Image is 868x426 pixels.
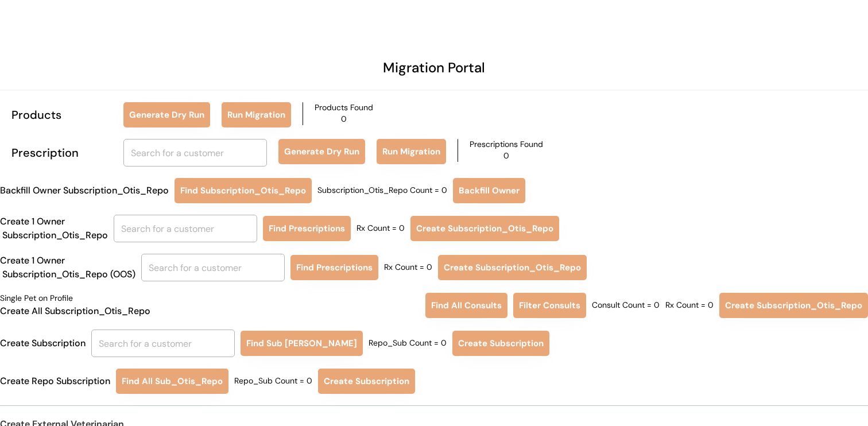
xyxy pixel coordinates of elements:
button: Filter Consults [513,293,586,318]
div: Products Found [315,102,373,114]
div: Migration Portal [383,57,485,78]
button: Create Subscription_Otis_Repo [719,293,868,318]
button: Create Subscription [318,369,415,394]
div: Repo_Sub Count = 0 [369,338,447,349]
button: Find Prescriptions [263,216,351,241]
button: Create Subscription_Otis_Repo [410,216,559,241]
input: Search for a customer [141,254,285,281]
button: Find All Sub_Otis_Repo [116,369,228,394]
div: Prescription [11,144,112,161]
button: Generate Dry Run [278,139,365,164]
input: Search for a customer [114,215,257,242]
button: Find Sub [PERSON_NAME] [241,331,363,356]
div: Subscription_Otis_Repo Count = 0 [317,185,447,196]
div: Consult Count = 0 [592,300,660,311]
div: 0 [503,150,509,162]
button: Find Prescriptions [290,255,378,280]
button: Create Subscription [452,331,549,356]
button: Backfill Owner [453,178,525,203]
button: Find Subscription_Otis_Repo [175,178,312,203]
div: Prescriptions Found [470,139,543,150]
div: Repo_Sub Count = 0 [234,375,312,387]
button: Run Migration [377,139,446,164]
div: Products [11,106,112,123]
input: Search for a customer [123,139,267,166]
div: Rx Count = 0 [356,223,405,234]
div: Rx Count = 0 [384,262,432,273]
button: Generate Dry Run [123,102,210,127]
button: Find All Consults [425,293,507,318]
button: Create Subscription_Otis_Repo [438,255,587,280]
div: 0 [341,114,347,125]
button: Run Migration [222,102,291,127]
input: Search for a customer [91,330,235,357]
div: Rx Count = 0 [665,300,714,311]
